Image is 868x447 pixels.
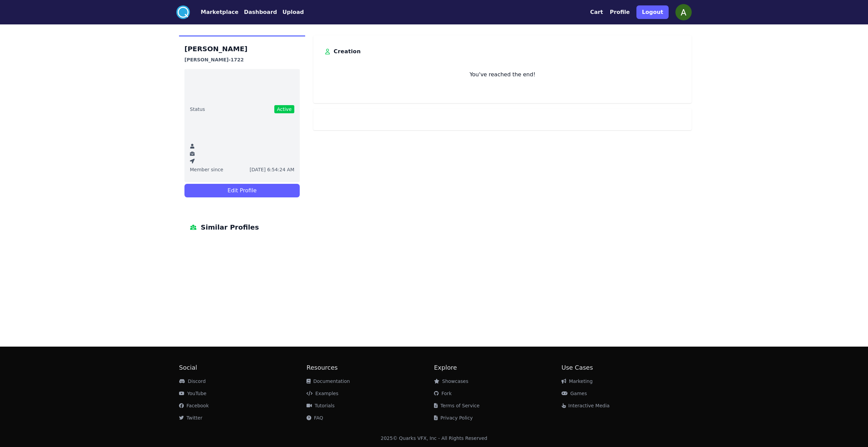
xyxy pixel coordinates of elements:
[201,8,238,16] button: Marketplace
[434,403,479,408] a: Terms of Service
[179,415,202,421] a: Twitter
[244,8,277,16] button: Dashboard
[307,415,323,421] a: FAQ
[561,378,593,384] a: Marketing
[190,8,238,16] a: Marketplace
[307,391,338,396] a: Examples
[324,71,681,79] p: You've reached the end!
[610,8,630,16] button: Profile
[675,4,692,20] img: profile
[190,166,223,173] span: Member since
[282,8,304,16] button: Upload
[184,56,300,64] h3: [PERSON_NAME]-1722
[190,106,205,113] span: Status
[201,222,259,233] span: Similar Profiles
[381,435,488,442] div: 2025 © Quarks VFX, Inc - All Rights Reserved
[590,8,603,16] button: Cart
[307,363,434,372] h2: Resources
[434,391,452,396] a: Fork
[636,3,669,22] a: Logout
[184,184,300,197] button: Edit Profile
[561,403,610,408] a: Interactive Media
[274,105,294,113] span: Active
[238,8,277,16] a: Dashboard
[636,5,669,19] button: Logout
[561,391,587,396] a: Games
[434,363,561,372] h2: Explore
[334,46,361,57] h3: Creation
[561,363,689,372] h2: Use Cases
[434,415,473,421] a: Privacy Policy
[307,378,350,384] a: Documentation
[179,403,209,408] a: Facebook
[184,43,300,54] h1: [PERSON_NAME]
[179,363,307,372] h2: Social
[179,378,206,384] a: Discord
[307,403,335,408] a: Tutorials
[250,166,294,173] span: [DATE] 6:54:24 AM
[277,8,304,16] a: Upload
[179,391,206,396] a: YouTube
[434,378,468,384] a: Showcases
